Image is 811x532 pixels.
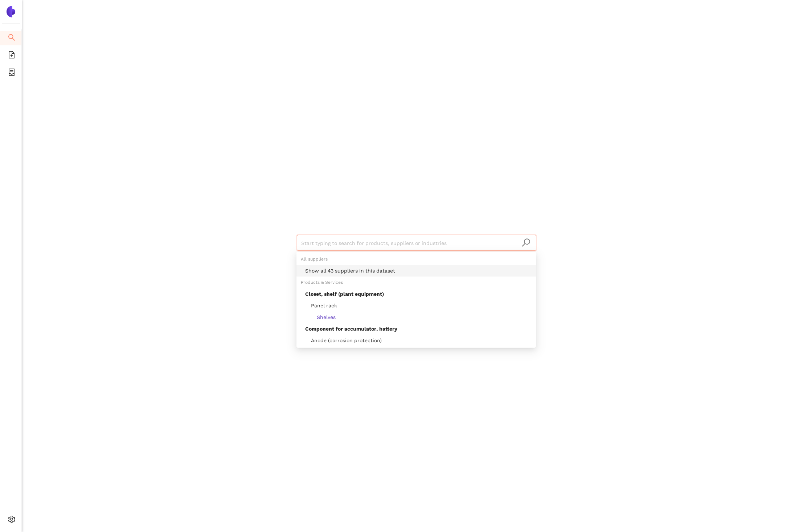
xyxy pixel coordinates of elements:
[5,6,17,17] img: Logo
[305,326,397,332] span: Component for accumulator, battery
[296,253,536,265] div: All suppliers
[305,267,532,275] div: Show all 43 suppliers in this dataset
[8,49,15,63] span: file-add
[8,31,15,46] span: search
[521,238,531,247] span: search
[305,337,382,343] span: Anode (corrosion protection)
[305,314,336,320] span: Shelves
[8,513,15,528] span: setting
[305,291,384,297] span: Closet, shelf (plant equipment)
[8,66,15,81] span: container
[296,277,536,288] div: Products & Services
[305,303,337,308] span: Panel rack
[296,265,536,277] div: Show all 43 suppliers in this dataset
